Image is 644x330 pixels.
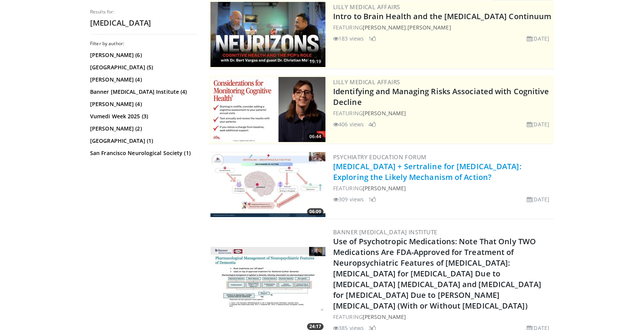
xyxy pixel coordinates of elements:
[333,11,551,21] a: Intro to Brain Health and the [MEDICAL_DATA] Continuum
[210,152,325,217] img: 7e698cd1-9cc8-43ca-ab73-120ca99f4dd4.300x170_q85_crop-smart_upscale.jpg
[527,120,549,128] li: [DATE]
[363,24,406,31] a: [PERSON_NAME]
[210,2,325,67] img: a80fd508-2012-49d4-b73e-1d4e93549e78.png.300x170_q85_crop-smart_upscale.jpg
[90,88,195,96] a: Banner [MEDICAL_DATA] Institute (4)
[210,2,325,67] a: 19:19
[363,109,406,117] a: [PERSON_NAME]
[307,133,324,140] span: 06:44
[333,161,521,182] a: [MEDICAL_DATA] + Sertraline for [MEDICAL_DATA]: Exploring the Likely Mechanism of Action?
[333,120,364,128] li: 406 views
[90,41,197,47] h3: Filter by author:
[333,195,364,203] li: 309 views
[90,125,195,132] a: [PERSON_NAME] (2)
[333,153,426,161] a: Psychiatry Education Forum
[210,247,325,312] a: 24:17
[363,185,406,192] a: [PERSON_NAME]
[210,77,325,142] img: fc5f84e2-5eb7-4c65-9fa9-08971b8c96b8.jpg.300x170_q85_crop-smart_upscale.jpg
[527,195,549,203] li: [DATE]
[333,236,541,311] a: Use of Psychotropic Medications: Note That Only TWO Medications Are FDA-Approved for Treatment of...
[210,77,325,142] a: 06:44
[90,18,197,28] h2: [MEDICAL_DATA]
[333,109,552,117] div: FEATURING
[333,23,552,31] div: FEATURING ,
[407,24,451,31] a: [PERSON_NAME]
[90,113,195,120] a: Vumedi Week 2025 (3)
[210,152,325,217] a: 06:09
[90,9,197,15] p: Results for:
[307,208,324,215] span: 06:09
[307,58,324,65] span: 19:19
[90,100,195,108] a: [PERSON_NAME] (4)
[333,228,437,236] a: Banner [MEDICAL_DATA] Institute
[333,313,552,321] div: FEATURING
[368,195,376,203] li: 1
[90,137,195,145] a: [GEOGRAPHIC_DATA] (1)
[527,34,549,42] li: [DATE]
[90,64,195,71] a: [GEOGRAPHIC_DATA] (5)
[90,51,195,59] a: [PERSON_NAME] (6)
[333,34,364,42] li: 183 views
[307,323,324,330] span: 24:17
[333,86,549,107] a: Identifying and Managing Risks Associated with Cognitive Decline
[333,3,400,11] a: Lilly Medical Affairs
[210,247,325,312] img: 181e3f22-167b-45ed-ab2f-6557d8d86f0b.300x170_q85_crop-smart_upscale.jpg
[90,149,195,157] a: San Francisco Neurological Society (1)
[368,34,376,42] li: 1
[368,120,376,128] li: 4
[363,313,406,320] a: [PERSON_NAME]
[90,76,195,83] a: [PERSON_NAME] (4)
[333,184,552,192] div: FEATURING
[333,78,400,86] a: Lilly Medical Affairs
